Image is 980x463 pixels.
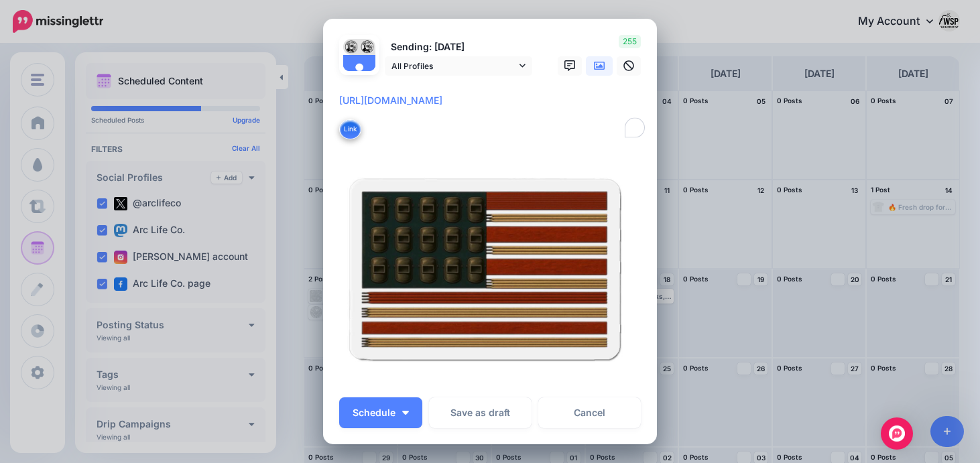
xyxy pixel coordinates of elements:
button: Save as draft [429,397,532,428]
textarea: To enrich screen reader interactions, please activate Accessibility in Grammarly extension settings [339,92,648,141]
span: 255 [619,35,641,48]
span: All Profiles [391,59,516,73]
a: Cancel [538,397,641,428]
img: 540404858_10101616133958491_6006845373369224514_n-bsa154920.jpg [343,39,359,55]
button: Link [339,119,361,139]
img: WSYNEP7D7HXK4E2BAEU0UQFVZKFAYN30.png [339,159,641,389]
div: Open Intercom Messenger [881,417,913,450]
button: Schedule [339,397,422,428]
p: Sending: [DATE] [385,40,532,55]
img: user_default_image.png [343,55,375,87]
mark: [URL][DOMAIN_NAME] [339,94,442,106]
a: All Profiles [385,56,532,76]
img: arrow-down-white.png [402,411,409,415]
img: 540024721_17847713523553216_7466214685159382050_n-bsa154922.jpg [359,39,375,55]
span: Schedule [353,408,395,417]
